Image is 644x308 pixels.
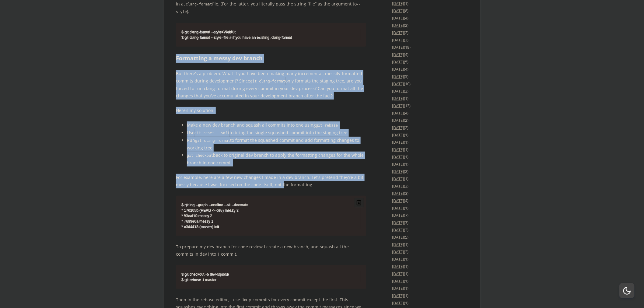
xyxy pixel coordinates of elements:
[187,152,366,166] li: back to original dev branch to apply the formatting changes for the whole branch in one commit
[392,58,468,65] li: (5)
[392,139,404,145] a: [DATE]
[392,7,468,14] li: (8)
[392,292,468,299] li: (1)
[392,285,468,292] li: (1)
[392,300,404,306] a: [DATE]
[392,278,404,284] a: [DATE]
[392,175,468,182] li: (1)
[194,131,230,135] code: git reset --soft
[392,255,468,263] li: (1)
[392,110,404,116] a: [DATE]
[392,204,468,212] li: (1)
[392,117,404,123] a: [DATE]
[355,198,364,207] button: Copy code to clipboard
[392,80,468,87] li: (10)
[392,73,468,80] li: (5)
[392,154,404,159] a: [DATE]
[392,153,468,160] li: (1)
[392,226,468,233] li: (2)
[392,191,404,196] a: [DATE]
[392,96,404,101] a: [DATE]
[392,233,468,241] li: (5)
[392,66,404,72] a: [DATE]
[176,174,366,188] p: For example, here are a few new changes I made in a dev branch. Let’s pretend they’re a bit messy...
[392,88,404,94] a: [DATE]
[392,109,468,117] li: (4)
[195,138,230,143] code: git clang-format
[392,44,404,50] a: [DATE]
[392,29,468,36] li: (2)
[392,65,468,73] li: (4)
[187,129,366,137] li: Use to bring the single squashed commit into the staging tree
[392,249,404,254] a: [DATE]
[392,8,404,13] a: [DATE]
[392,37,404,43] a: [DATE]
[316,123,338,128] code: git rebase
[176,70,366,100] p: But there’s a problem. What if you have been making many incremental, messily-formatted commits d...
[181,29,361,40] code: $ git clang-format --style=WebKit $ git clang-format --style=file # if you have an existing .clan...
[392,81,404,86] a: [DATE]
[392,182,468,190] li: (3)
[392,44,468,51] li: (19)
[181,271,361,282] code: $ git checkout -b dev-squash $ git rebase -i master
[392,176,404,181] a: [DATE]
[392,183,404,189] a: [DATE]
[176,107,366,114] p: Here’s my solution:
[392,15,404,21] a: [DATE]
[392,132,404,138] a: [DATE]
[392,263,468,270] li: (1)
[392,102,468,109] li: (13)
[392,169,404,174] a: [DATE]
[392,241,468,248] li: (1)
[184,2,212,6] code: .clang-format
[392,220,404,225] a: [DATE]
[392,146,468,153] li: (1)
[392,124,468,131] li: (2)
[392,234,404,240] a: [DATE]
[176,54,366,63] h2: Formatting a messy dev branch
[392,74,404,79] a: [DATE]
[392,227,404,233] a: [DATE]
[392,205,404,211] a: [DATE]
[392,87,468,95] li: (2)
[187,153,213,158] code: git checkout
[392,125,404,130] a: [DATE]
[392,59,404,65] a: [DATE]
[181,202,361,229] code: $ git log --graph --oneline --all --decorate * 170205b (HEAD -> dev) messy 3 * 93eaf10 messy 2 * ...
[392,212,404,218] a: [DATE]
[392,198,404,203] a: [DATE]
[392,299,468,306] li: (1)
[392,212,468,219] li: (7)
[392,36,468,44] li: (3)
[187,137,366,152] li: Run to format the squashed commit and add formatting changes to working tree
[392,264,404,269] a: [DATE]
[392,161,404,167] a: [DATE]
[392,138,468,146] li: (1)
[392,30,404,35] a: [DATE]
[392,131,468,138] li: (1)
[250,79,285,83] code: git clang-format
[392,147,404,152] a: [DATE]
[392,52,404,57] a: [DATE]
[392,197,468,204] li: (4)
[392,293,404,298] a: [DATE]
[392,190,468,197] li: (3)
[392,103,404,108] a: [DATE]
[392,14,468,22] li: (4)
[392,277,468,285] li: (1)
[392,271,404,276] a: [DATE]
[392,23,404,28] a: [DATE]
[392,285,404,291] a: [DATE]
[392,248,468,255] li: (2)
[392,1,404,6] a: [DATE]
[392,270,468,277] li: (1)
[392,51,468,58] li: (4)
[392,160,468,168] li: (1)
[392,219,468,226] li: (3)
[392,117,468,124] li: (2)
[392,22,468,29] li: (2)
[187,121,366,129] li: Make a new dev branch and squash all commits into one using
[392,242,404,247] a: [DATE]
[392,256,404,262] a: [DATE]
[392,168,468,175] li: (2)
